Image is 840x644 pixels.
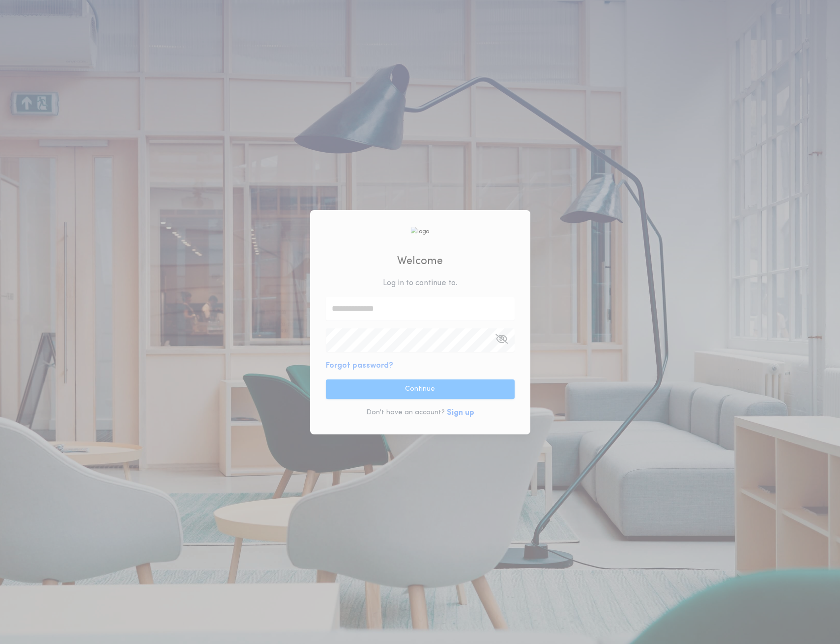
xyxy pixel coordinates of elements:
[397,253,443,269] h2: Welcome
[326,360,393,372] button: Forgot password?
[383,277,458,289] p: Log in to continue to .
[366,408,445,418] p: Don't have an account?
[326,379,515,399] button: Continue
[447,407,474,419] button: Sign up
[411,227,430,236] img: logo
